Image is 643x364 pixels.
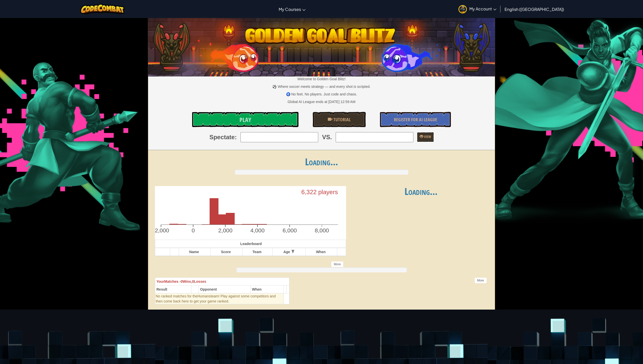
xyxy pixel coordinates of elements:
[164,279,181,284] span: Matches -
[148,156,495,167] h1: Loading...
[235,133,237,141] span: :
[288,99,355,104] div: Global AI League ends at [DATE] 12:59 AM
[155,293,284,304] td: Humans
[148,84,495,89] p: ⚽ Where soccer meets strategy — and every shot is scripted.
[322,133,332,141] span: VS.
[243,248,273,256] th: Team
[474,277,487,284] div: More
[179,248,210,256] th: Name
[153,227,169,234] text: -2,000
[148,76,495,82] p: Welcome to Golden Goal Blitz!
[505,7,564,12] span: English ([GEOGRAPHIC_DATA])
[301,189,338,196] text: 6,322 players
[380,112,451,127] a: Register for AI League
[283,227,297,234] text: 6,000
[155,277,289,285] th: 0 0
[456,1,499,17] a: My Account
[240,242,262,246] span: Leaderboard
[192,227,195,234] text: 0
[183,279,192,284] span: Wins,
[209,133,235,141] span: Spectate
[276,2,308,16] a: My Courses
[502,2,567,16] a: English ([GEOGRAPHIC_DATA])
[315,227,329,234] text: 8,000
[458,5,467,13] img: avatar
[148,92,495,97] p: 🧿 No feet. No players. Just code and chaos.
[279,7,301,12] span: My Courses
[156,294,276,303] span: team! Play against some competitors and then come back here to get your game ranked.
[194,279,206,284] span: Losses
[218,227,232,234] text: 2,000
[148,16,495,76] img: Golden Goal
[394,116,437,123] span: Register for AI League
[313,112,366,127] a: Tutorial
[156,279,164,284] span: Your
[250,227,265,234] text: 4,000
[199,285,251,293] th: Opponent
[423,134,431,139] span: View
[331,261,344,267] div: More
[210,248,243,256] th: Score
[306,248,337,256] th: When
[80,4,125,14] img: CodeCombat logo
[251,285,284,293] th: When
[155,285,191,293] th: Result
[332,116,351,123] span: Tutorial
[272,248,305,256] th: Age
[239,116,251,124] span: Play
[469,6,496,11] span: My Account
[156,294,197,298] span: No ranked matches for the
